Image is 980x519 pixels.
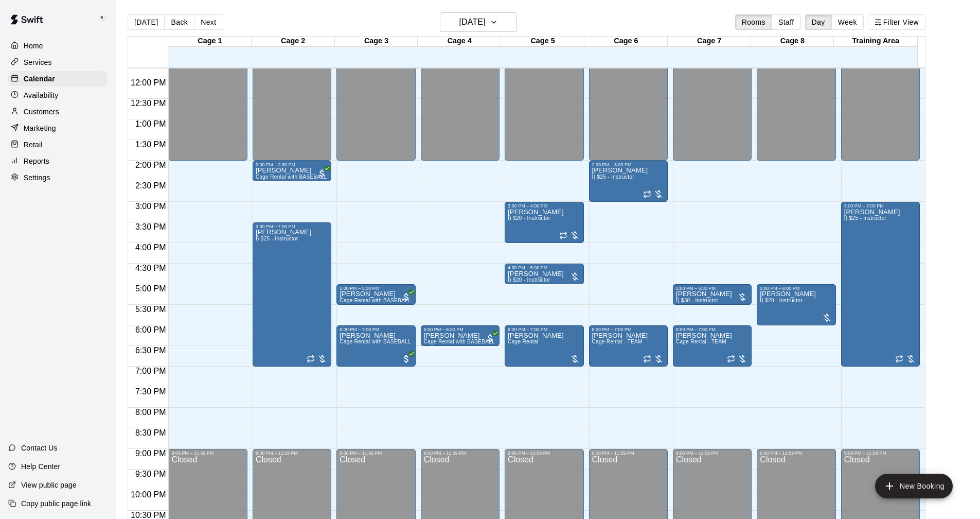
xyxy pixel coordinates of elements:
span: 12:30 PM [128,99,168,108]
div: 4:30 PM – 5:00 PM [508,265,580,270]
span: Cage Rental - TEAM [676,339,726,344]
span: All customers have paid [401,354,412,364]
span: 6:00 PM [133,325,169,334]
div: 6:00 PM – 7:00 PM [508,327,580,332]
button: Next [194,14,223,30]
button: Staff [772,14,801,30]
div: Cage 2 [252,37,335,46]
button: add [875,474,953,498]
div: 2:00 PM – 3:00 PM [592,162,665,167]
button: [DATE] [128,14,165,30]
div: Cage 7 [668,37,751,46]
div: 6:00 PM – 7:00 PM: Cage Rental - TEAM [589,325,668,367]
div: 9:00 PM – 11:59 PM [424,451,496,456]
span: Cage Rental with BASEBALL Pitching Machine [340,339,454,344]
span: I) $25 - Instructor [844,215,886,221]
div: 9:00 PM – 11:59 PM [592,451,665,456]
span: All customers have paid [485,333,495,343]
a: Calendar [8,71,108,86]
div: Cage 5 [501,37,584,46]
span: 6:30 PM [133,346,169,355]
div: Cage 1 [168,37,252,46]
p: Marketing [24,123,56,133]
div: 9:00 PM – 11:59 PM [508,451,580,456]
p: Home [24,41,43,51]
a: Services [8,55,108,70]
div: 6:00 PM – 6:30 PM: Brigdon Ashley [421,325,500,346]
span: I) $30 - Instructor [676,298,718,303]
span: Cage Rental [508,339,538,344]
button: Day [805,14,832,30]
div: 5:00 PM – 5:30 PM: Skyler Martinez-Quan [336,284,415,305]
span: 5:00 PM [133,284,169,293]
div: 5:00 PM – 5:30 PM: I) $30 - Instructor [673,284,752,305]
span: I) $20 - Instructor [760,298,802,303]
span: 3:00 PM [133,202,169,211]
p: Customers [24,107,59,117]
div: 6:00 PM – 7:00 PM [340,327,412,332]
span: Cage Rental with BASEBALL Pitching Machine [256,174,370,180]
a: Retail [8,137,108,152]
span: Recurring event [559,231,567,239]
button: [DATE] [440,12,517,32]
div: 9:00 PM – 11:59 PM [256,451,328,456]
span: 7:30 PM [133,387,169,396]
span: I) $20 - Instructor [508,215,550,221]
div: 4:30 PM – 5:00 PM: I) $20 - Instructor [505,264,583,284]
div: 5:00 PM – 6:00 PM: I) $20 - Instructor [757,284,835,325]
span: 4:00 PM [133,243,169,252]
span: 2:00 PM [133,161,169,169]
a: Availability [8,88,108,103]
span: 4:30 PM [133,264,169,272]
span: Recurring event [643,355,651,363]
div: 5:00 PM – 5:30 PM [340,286,412,291]
p: Services [24,57,52,67]
div: Keith Brooks [94,8,116,29]
div: 3:30 PM – 7:00 PM [256,224,328,229]
button: Back [164,14,194,30]
div: 6:00 PM – 7:00 PM: Craig Snellgrove [336,325,415,367]
img: Keith Brooks [96,12,109,25]
span: Recurring event [727,355,735,363]
span: All customers have paid [401,292,412,302]
div: 3:00 PM – 7:00 PM: I) $25 - Instructor [841,202,920,367]
span: 9:30 PM [133,470,169,478]
p: Settings [24,172,50,183]
span: 5:30 PM [133,305,169,314]
button: Rooms [735,14,772,30]
span: 2:30 PM [133,181,169,190]
div: 3:00 PM – 7:00 PM [844,203,917,209]
div: 9:00 PM – 11:59 PM [171,451,244,456]
div: 6:00 PM – 7:00 PM [592,327,665,332]
span: Cage Rental with BASEBALL Pitching Machine [424,339,539,344]
a: Customers [8,104,108,119]
div: 2:00 PM – 2:30 PM [256,162,328,167]
a: Home [8,38,108,54]
div: 2:00 PM – 2:30 PM: Brian Terenzini [253,161,331,181]
p: Reports [24,156,49,166]
span: I) $25 - Instructor [592,174,634,180]
div: 9:00 PM – 11:59 PM [844,451,917,456]
div: 6:00 PM – 7:00 PM [676,327,749,332]
span: 1:00 PM [133,119,169,128]
p: Retail [24,140,43,150]
div: 3:00 PM – 4:00 PM [508,203,580,209]
span: I) $20 - Instructor [508,277,550,283]
span: 1:30 PM [133,140,169,149]
span: Cage Rental with BASEBALL Pitching Machine [340,298,454,303]
div: Cage 8 [751,37,834,46]
div: 5:00 PM – 5:30 PM [676,286,749,291]
span: I) $25 - Instructor [256,236,298,241]
p: Contact Us [21,443,58,453]
div: 9:00 PM – 11:59 PM [760,451,832,456]
a: Reports [8,153,108,169]
p: View public page [21,480,77,490]
p: Calendar [24,74,55,84]
p: Copy public page link [21,498,91,509]
div: Cage 6 [584,37,668,46]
